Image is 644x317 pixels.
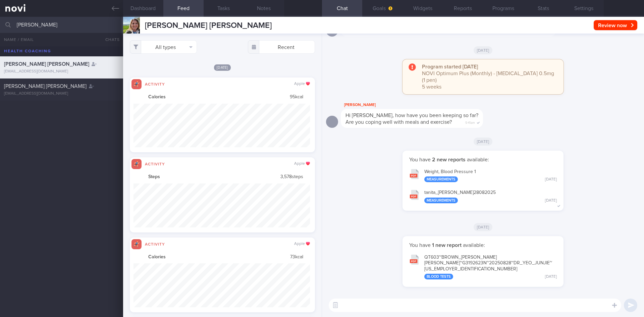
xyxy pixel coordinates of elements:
[474,46,493,54] span: [DATE]
[4,91,119,96] div: [EMAIL_ADDRESS][DOMAIN_NAME]
[341,101,503,109] div: [PERSON_NAME]
[145,21,272,30] span: [PERSON_NAME] [PERSON_NAME]
[431,243,463,248] strong: 1 new report
[4,69,119,74] div: [EMAIL_ADDRESS][DOMAIN_NAME]
[474,223,493,231] span: [DATE]
[148,254,166,260] strong: Calories
[96,33,123,46] button: Chats
[424,190,557,203] div: tanita_ [PERSON_NAME] 28082025
[409,242,557,249] p: You have available:
[474,138,493,146] span: [DATE]
[345,113,478,118] span: Hi [PERSON_NAME], how have you been keeping so far?
[422,71,554,83] span: NOVI Optimum Plus (Monthly) - [MEDICAL_DATA] 0.5mg (1 pen)
[294,82,310,87] div: Apple
[545,198,557,203] div: [DATE]
[142,161,168,166] div: Activity
[345,119,452,125] span: Are you coping well with meals and exercise?
[406,165,560,186] button: Weight, Blood Pressure 1 Measurements [DATE]
[290,94,303,100] span: 95 kcal
[142,81,168,87] div: Activity
[424,198,458,203] div: Measurements
[4,61,89,67] span: [PERSON_NAME] [PERSON_NAME]
[422,64,478,69] strong: Program started [DATE]
[465,119,475,125] span: 9:41am
[294,161,310,166] div: Apple
[545,274,557,279] div: [DATE]
[431,157,467,162] strong: 2 new reports
[130,40,197,54] button: All types
[424,274,453,279] div: Blood Tests
[545,177,557,182] div: [DATE]
[142,241,168,247] div: Activity
[148,94,166,100] strong: Calories
[214,64,231,71] span: [DATE]
[294,242,310,247] div: Apple
[424,169,557,182] div: Weight, Blood Pressure 1
[280,174,303,180] span: 3,578 steps
[594,20,637,30] button: Review now
[422,84,441,90] span: 5 weeks
[406,250,560,283] button: QT603~BROWN_[PERSON_NAME][PERSON_NAME]~G3192623N~20250828~DR_YEO_JUNJIE~[US_EMPLOYER_IDENTIFICATI...
[290,254,303,260] span: 73 kcal
[424,176,458,182] div: Measurements
[4,84,87,89] span: [PERSON_NAME] [PERSON_NAME]
[424,255,557,280] div: QT603~BROWN_ [PERSON_NAME] [PERSON_NAME]~G3192623N~20250828~DR_ YEO_ JUNJIE~[US_EMPLOYER_IDENTIFI...
[409,156,557,163] p: You have available:
[406,186,560,207] button: tanita_[PERSON_NAME]28082025 Measurements [DATE]
[148,174,160,180] strong: Steps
